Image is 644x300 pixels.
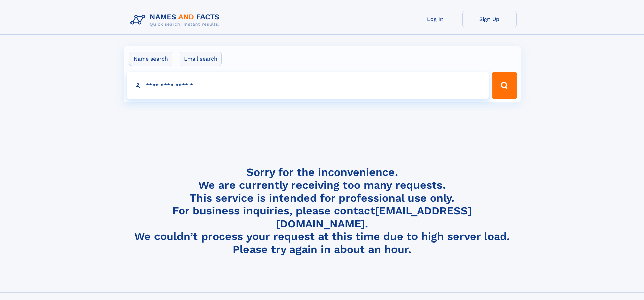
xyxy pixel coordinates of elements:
[128,11,225,29] img: Logo Names and Facts
[462,11,517,27] a: Sign Up
[127,72,489,99] input: search input
[129,52,172,66] label: Name search
[180,52,222,66] label: Email search
[408,11,462,27] a: Log In
[128,166,517,256] h4: Sorry for the inconvenience. We are currently receiving too many requests. This service is intend...
[276,204,472,230] a: [EMAIL_ADDRESS][DOMAIN_NAME]
[492,72,517,99] button: Search Button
